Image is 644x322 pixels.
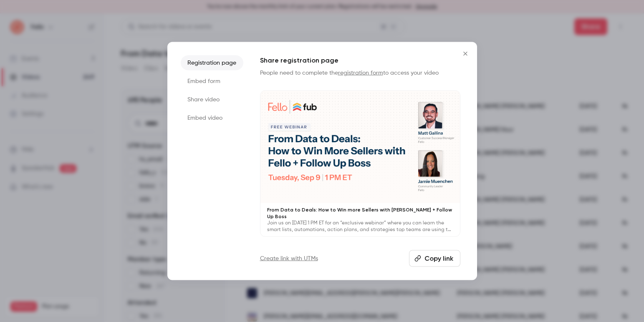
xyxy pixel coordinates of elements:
li: Embed form [181,74,243,89]
a: From Data to Deals: How to Win more Sellers with [PERSON_NAME] + Follow Up BossJoin us on [DATE] ... [260,91,460,237]
li: Share video [181,92,243,107]
div: Domain Overview [32,49,75,55]
img: tab_keywords_by_traffic_grey.svg [83,48,90,55]
p: People need to complete the to access your video [260,69,460,77]
div: v 4.0.25 [23,13,41,20]
button: Copy link [409,250,460,267]
img: logo_orange.svg [13,13,20,20]
a: registration form [338,70,383,76]
img: tab_domain_overview_orange.svg [23,48,29,55]
p: Join us on [DATE] 1 PM ET for an “exclusive webinar” where you can learn the smart lists, automat... [267,219,453,233]
li: Embed video [181,111,243,126]
a: Create link with UTMs [260,254,318,262]
li: Registration page [181,55,243,70]
div: Domain: [DOMAIN_NAME] [22,22,92,28]
button: Close [457,45,474,62]
p: From Data to Deals: How to Win more Sellers with [PERSON_NAME] + Follow Up Boss [267,206,453,219]
h1: Share registration page [260,55,460,65]
img: website_grey.svg [13,22,20,28]
div: Keywords by Traffic [92,49,141,55]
